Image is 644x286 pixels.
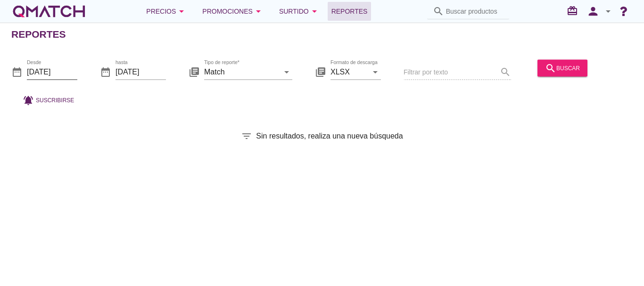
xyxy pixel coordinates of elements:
[281,66,292,77] i: arrow_drop_down
[189,66,200,77] i: library_books
[36,96,74,104] span: Suscribirse
[315,66,326,77] i: library_books
[139,2,195,21] button: Precios
[27,64,77,79] input: Desde
[433,6,444,17] i: search
[584,5,603,18] i: person
[176,6,187,17] i: arrow_drop_down
[100,66,111,77] i: date_range
[11,2,87,21] a: white-qmatch-logo
[204,64,279,79] input: Tipo de reporte*
[328,2,372,21] a: Reportes
[330,64,368,79] input: Formato de descarga
[545,62,580,74] div: buscar
[256,131,403,142] span: Sin resultados, realiza una nueva búsqueda
[309,6,320,17] i: arrow_drop_down
[241,131,252,142] i: filter_list
[15,91,82,108] button: Suscribirse
[603,6,614,17] i: arrow_drop_down
[446,4,504,19] input: Buscar productos
[537,59,587,76] button: buscar
[23,94,36,106] i: notifications_active
[567,5,582,16] i: redeem
[11,27,66,42] h2: Reportes
[279,6,320,17] div: Surtido
[116,64,166,79] input: hasta
[202,6,264,17] div: Promociones
[11,66,23,77] i: date_range
[146,6,187,17] div: Precios
[195,2,272,21] button: Promociones
[331,6,368,17] span: Reportes
[545,62,556,74] i: search
[272,2,328,21] button: Surtido
[253,6,264,17] i: arrow_drop_down
[370,66,381,77] i: arrow_drop_down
